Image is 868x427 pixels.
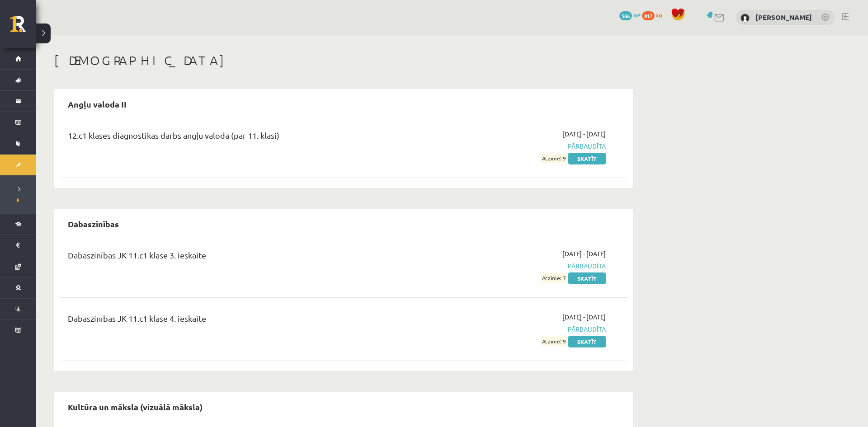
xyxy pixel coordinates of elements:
[619,11,632,20] span: 566
[435,324,606,334] span: Pārbaudīta
[755,13,812,22] a: [PERSON_NAME]
[562,249,606,258] span: [DATE] - [DATE]
[562,129,606,139] span: [DATE] - [DATE]
[68,312,422,329] div: Dabaszinības JK 11.c1 klase 4. ieskaite
[68,249,422,266] div: Dabaszinības JK 11.c1 klase 3. ieskaite
[633,11,641,19] span: mP
[562,312,606,322] span: [DATE] - [DATE]
[741,14,750,23] img: Loreta Krūmiņa
[435,141,606,151] span: Pārbaudīta
[59,213,128,235] h2: Dabaszinības
[656,11,662,19] span: xp
[642,11,666,19] a: 817 xp
[619,11,641,19] a: 566 mP
[541,273,567,283] span: Atzīme: 7
[541,154,567,163] span: Atzīme: 9
[435,261,606,271] span: Pārbaudīta
[642,11,655,20] span: 817
[568,336,606,347] a: Skatīt
[541,337,567,346] span: Atzīme: 9
[568,153,606,164] a: Skatīt
[54,53,633,68] h1: [DEMOGRAPHIC_DATA]
[59,94,136,115] h2: Angļu valoda II
[68,129,422,146] div: 12.c1 klases diagnostikas darbs angļu valodā (par 11. klasi)
[10,16,36,38] a: Rīgas 1. Tālmācības vidusskola
[568,272,606,284] a: Skatīt
[59,396,212,418] h2: Kultūra un māksla (vizuālā māksla)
